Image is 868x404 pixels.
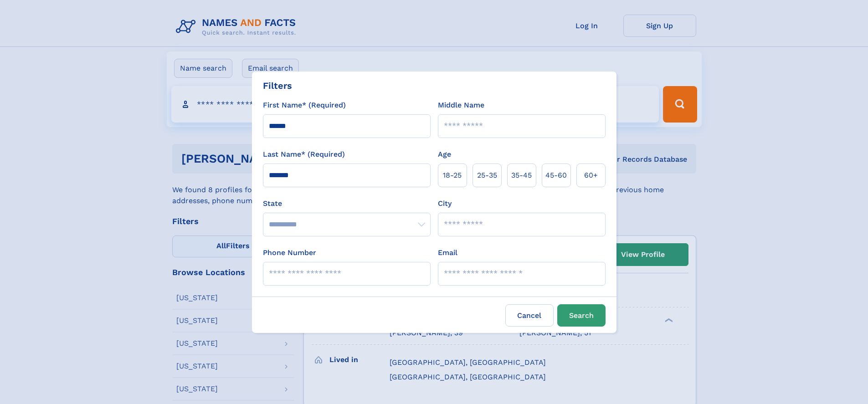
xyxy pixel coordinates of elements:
[557,304,606,327] button: Search
[545,170,567,181] span: 45‑60
[477,170,497,181] span: 25‑35
[511,170,532,181] span: 35‑45
[584,170,598,181] span: 60+
[263,149,345,160] label: Last Name* (Required)
[263,198,431,209] label: State
[263,100,346,111] label: First Name* (Required)
[438,247,457,258] label: Email
[505,304,554,327] label: Cancel
[438,149,451,160] label: Age
[438,100,484,111] label: Middle Name
[443,170,462,181] span: 18‑25
[263,79,292,92] div: Filters
[263,247,316,258] label: Phone Number
[438,198,452,209] label: City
